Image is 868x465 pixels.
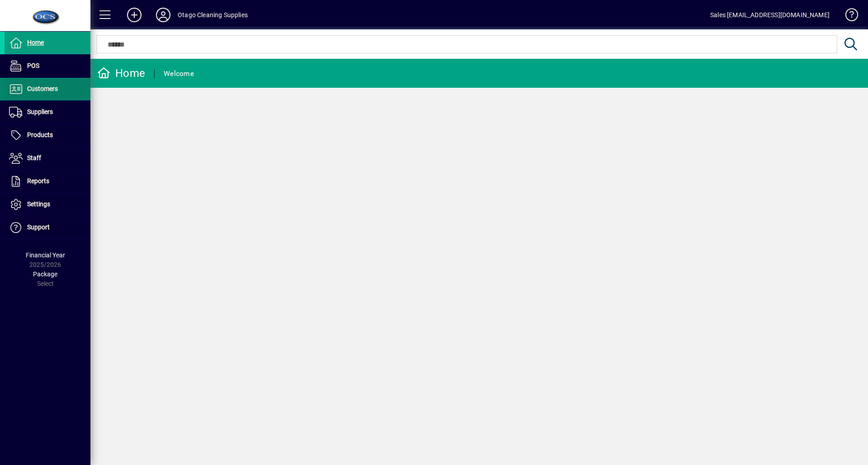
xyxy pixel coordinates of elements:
[27,223,50,231] span: Support
[27,200,50,208] span: Settings
[27,177,49,185] span: Reports
[26,251,65,259] span: Financial Year
[178,8,248,22] div: Otago Cleaning Supplies
[710,8,830,22] div: Sales [EMAIL_ADDRESS][DOMAIN_NAME]
[27,154,41,161] span: Staff
[120,7,149,23] button: Add
[5,124,90,147] a: Products
[5,170,90,193] a: Reports
[27,131,53,138] span: Products
[839,2,857,31] a: Knowledge Base
[149,7,178,23] button: Profile
[27,62,39,69] span: POS
[5,55,90,77] a: POS
[5,147,90,170] a: Staff
[5,78,90,100] a: Customers
[27,108,53,115] span: Suppliers
[5,101,90,123] a: Suppliers
[33,270,57,278] span: Package
[5,216,90,239] a: Support
[97,66,145,81] div: Home
[27,39,44,46] span: Home
[164,66,194,81] div: Welcome
[5,193,90,216] a: Settings
[27,85,58,92] span: Customers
